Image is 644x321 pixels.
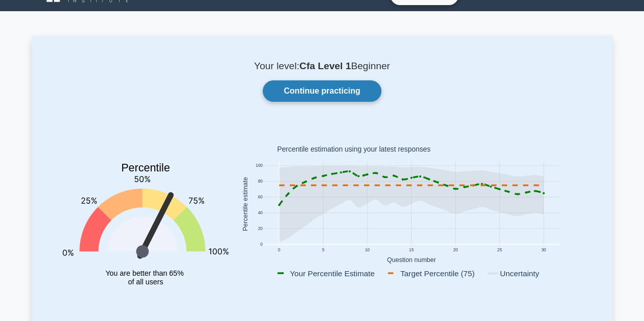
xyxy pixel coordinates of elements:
[541,247,546,252] text: 30
[277,247,280,252] text: 0
[409,247,414,252] text: 15
[497,247,502,252] text: 25
[258,179,263,184] text: 80
[299,61,351,71] b: Cfa Level 1
[258,195,263,200] text: 60
[453,247,458,252] text: 20
[105,269,184,277] tspan: You are better than 65%
[121,162,170,174] text: Percentile
[387,256,436,264] text: Question number
[241,177,248,231] text: Percentile estimate
[322,247,324,252] text: 5
[128,278,163,286] tspan: of all users
[258,226,263,231] text: 20
[57,60,588,72] p: Your level: Beginner
[260,242,263,247] text: 0
[258,211,263,216] text: 40
[263,80,381,102] a: Continue practicing
[365,247,370,252] text: 10
[255,163,262,168] text: 100
[277,145,430,154] text: Percentile estimation using your latest responses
